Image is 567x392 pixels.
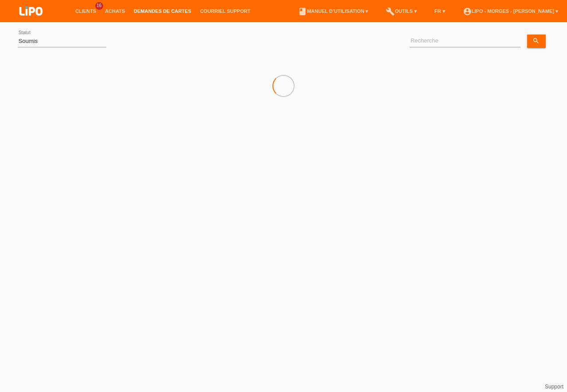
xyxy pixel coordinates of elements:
[294,8,373,14] a: bookManuel d’utilisation ▾
[532,37,540,44] i: search
[381,8,421,14] a: buildOutils ▾
[101,8,129,14] a: Achats
[463,7,472,16] i: account_circle
[9,18,53,25] a: LIPO pay
[298,7,307,16] i: book
[386,7,395,16] i: build
[71,8,101,14] a: Clients
[430,8,450,14] a: FR ▾
[129,8,196,14] a: Demandes de cartes
[95,2,103,10] span: 16
[527,35,546,48] a: search
[545,384,563,390] a: Support
[196,8,255,14] a: Courriel Support
[458,8,563,14] a: account_circleLIPO - Morges - [PERSON_NAME] ▾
